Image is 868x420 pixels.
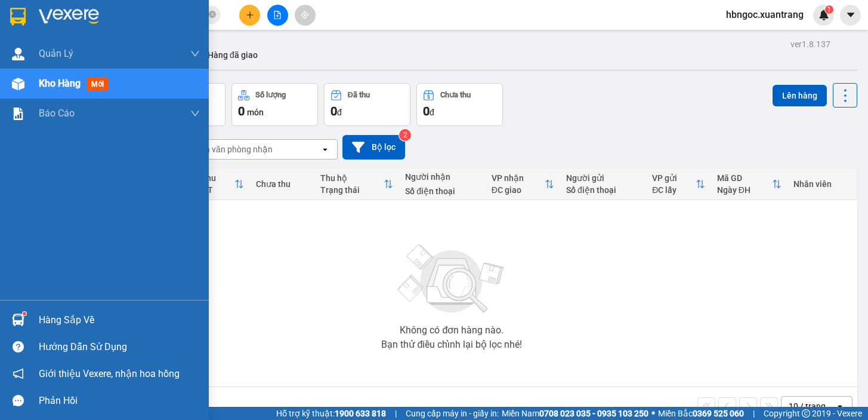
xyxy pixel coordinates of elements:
[845,10,856,20] span: caret-down
[209,10,216,21] span: close-circle
[267,5,288,26] button: file-add
[191,173,234,183] div: Đã thu
[711,168,787,200] th: Toggle SortBy
[652,173,696,183] div: VP gửi
[12,78,24,90] img: warehouse-icon
[348,91,370,99] div: Đã thu
[827,5,831,14] span: 1
[753,407,755,420] span: |
[716,7,813,22] span: hbngoc.xuantrang
[342,135,405,160] button: Bộ lọc
[330,104,337,118] span: 0
[209,11,216,18] span: close-circle
[256,179,309,189] div: Chưa thu
[13,395,24,406] span: message
[492,185,545,195] div: ĐC giao
[381,340,522,350] div: Bạn thử điều chỉnh lại bộ lọc nhé!
[793,179,851,189] div: Nhân viên
[190,49,200,59] span: down
[185,168,250,200] th: Toggle SortBy
[405,186,479,196] div: Số điện thoại
[392,237,511,321] img: svg+xml;base64,PHN2ZyBjbGFzcz0ibGlzdC1wbHVnX19zdmciIHhtbG5zPSJodHRwOi8vd3d3LnczLm9yZy8yMDAwL3N2Zy...
[790,38,830,51] div: ver 1.8.137
[23,312,26,315] sup: 1
[324,83,410,126] button: Đã thu0đ
[238,104,245,118] span: 0
[13,341,24,352] span: question-circle
[39,311,200,329] div: Hàng sắp về
[835,401,845,411] svg: open
[314,168,399,200] th: Toggle SortBy
[301,11,309,19] span: aim
[502,407,648,420] span: Miền Nam
[430,108,434,117] span: đ
[39,366,180,381] span: Giới thiệu Vexere, nhận hoa hồng
[273,11,282,19] span: file-add
[335,409,386,418] strong: 1900 633 818
[492,173,545,183] div: VP nhận
[405,172,479,182] div: Người nhận
[440,91,471,99] div: Chưa thu
[12,108,24,120] img: solution-icon
[486,168,560,200] th: Toggle SortBy
[646,168,711,200] th: Toggle SortBy
[717,185,772,195] div: Ngày ĐH
[717,173,772,183] div: Mã GD
[789,400,826,412] div: 10 / trang
[651,411,655,416] span: ⚪️
[406,407,499,420] span: Cung cấp máy in - giấy in:
[276,407,386,420] span: Hỗ trợ kỹ thuật:
[773,85,827,106] button: Lên hàng
[39,106,75,121] span: Báo cáo
[39,46,73,61] span: Quản Lý
[39,78,81,89] span: Kho hàng
[320,145,330,154] svg: open
[566,185,640,195] div: Số điện thoại
[12,48,24,60] img: warehouse-icon
[190,143,273,155] div: Chọn văn phòng nhận
[39,338,200,356] div: Hướng dẫn sử dụng
[566,173,640,183] div: Người gửi
[87,78,109,91] span: mới
[198,41,267,69] button: Hàng đã giao
[416,83,503,126] button: Chưa thu0đ
[399,129,411,141] sup: 2
[231,83,318,126] button: Số lượng0món
[191,185,234,195] div: HTTT
[693,409,744,418] strong: 0369 525 060
[10,8,26,26] img: logo-vxr
[247,108,264,117] span: món
[246,11,254,19] span: plus
[423,104,430,118] span: 0
[190,109,200,118] span: down
[400,326,503,335] div: Không có đơn hàng nào.
[295,5,316,26] button: aim
[12,314,24,326] img: warehouse-icon
[825,5,833,14] sup: 1
[39,392,200,410] div: Phản hồi
[320,173,384,183] div: Thu hộ
[840,5,861,26] button: caret-down
[539,409,648,418] strong: 0708 023 035 - 0935 103 250
[337,108,342,117] span: đ
[320,185,384,195] div: Trạng thái
[818,10,829,20] img: icon-new-feature
[255,91,286,99] div: Số lượng
[652,185,696,195] div: ĐC lấy
[802,409,810,418] span: copyright
[239,5,260,26] button: plus
[658,407,744,420] span: Miền Bắc
[13,368,24,379] span: notification
[395,407,397,420] span: |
